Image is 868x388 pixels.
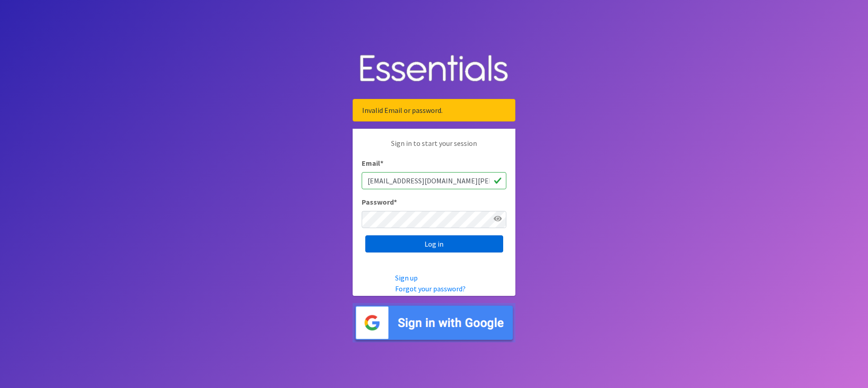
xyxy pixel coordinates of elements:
abbr: required [394,197,397,206]
p: Sign in to start your session [362,138,506,158]
img: Human Essentials [353,46,515,92]
div: Invalid Email or password. [353,99,515,122]
label: Email [362,158,383,168]
abbr: required [380,159,383,168]
label: Password [362,196,397,207]
img: Sign in with Google [353,303,515,342]
a: Forgot your password? [395,284,466,293]
input: Log in [365,235,503,252]
a: Sign up [395,273,418,282]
